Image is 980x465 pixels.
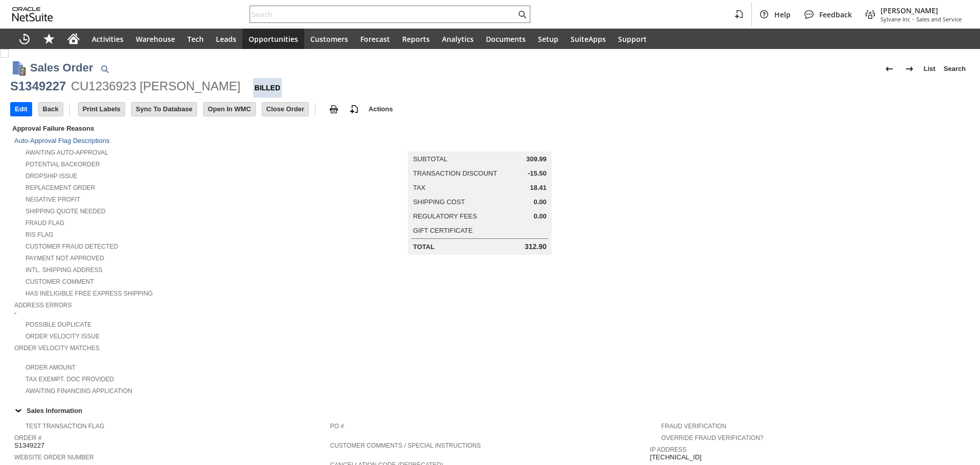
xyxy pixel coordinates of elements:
input: Back [39,103,63,116]
span: Sales and Service [916,15,962,23]
a: Has Ineligible Free Express Shipping [26,290,153,297]
a: Override Fraud Verification? [661,434,763,442]
span: Customers [310,34,348,44]
a: Dropship Issue [26,173,78,180]
img: add-record.svg [348,103,360,115]
span: S1349227 [14,442,44,450]
span: Setup [538,34,558,44]
h1: Sales Order [30,59,93,76]
div: CU1236923 [PERSON_NAME] [71,78,240,94]
a: PO # [330,423,344,430]
span: 0.00 [533,212,546,221]
a: Shipping Quote Needed [26,208,106,215]
a: Customer Comments / Special Instructions [330,442,481,449]
a: Auto-Approval Flag Descriptions [14,137,109,144]
a: Forecast [354,29,396,49]
span: [TECHNICAL_ID] [650,453,701,461]
a: Customer Fraud Detected [26,243,118,250]
a: Customer Comment [26,278,94,285]
a: Subtotal [413,155,447,163]
a: Website Order Number [14,454,94,461]
a: Payment not approved [26,255,104,262]
a: Negative Profit [26,196,80,203]
a: Potential Backorder [26,161,100,168]
caption: Summary [408,135,552,152]
a: Possible Duplicate [26,321,91,328]
div: Billed [253,78,282,97]
a: Fraud Verification [661,423,726,430]
span: - [912,15,914,23]
a: Reports [396,29,436,49]
svg: Home [67,33,80,45]
span: SuiteApps [571,34,606,44]
span: Forecast [360,34,390,44]
span: Documents [486,34,526,44]
a: Tech [181,29,210,49]
a: Intl. Shipping Address [26,266,103,274]
input: Sync To Database [132,103,197,116]
a: Fraud Flag [26,219,64,227]
span: -15.50 [528,169,547,178]
a: Total [413,243,434,251]
span: Sylvane Inc [880,15,910,23]
a: RIS flag [26,231,54,238]
input: Close Order [262,103,308,116]
a: Support [612,29,653,49]
a: List [920,61,940,77]
span: - [14,309,16,317]
a: Warehouse [130,29,181,49]
a: Test Transaction Flag [26,423,104,430]
a: Awaiting Auto-Approval [26,149,108,156]
svg: logo [12,7,53,21]
span: Opportunities [249,34,298,44]
span: Warehouse [136,34,175,44]
a: Analytics [436,29,480,49]
a: Order Velocity Matches [14,345,100,352]
span: 18.41 [530,184,547,192]
img: Next [903,63,916,75]
a: Transaction Discount [413,169,497,177]
svg: Search [516,8,528,20]
a: Replacement Order [26,184,95,191]
img: print.svg [328,103,340,115]
div: S1349227 [10,78,66,94]
span: 309.99 [526,155,547,163]
a: Activities [86,29,130,49]
a: Recent Records [12,29,37,49]
a: Order Amount [26,364,76,371]
a: Tax [413,184,425,191]
a: Awaiting Financing Application [26,387,132,395]
a: Search [940,61,970,77]
span: Leads [216,34,236,44]
span: 312.90 [525,242,547,251]
img: Previous [883,63,895,75]
span: Feedback [819,10,852,19]
a: Home [61,29,86,49]
a: Address Errors [14,302,72,309]
span: Reports [402,34,430,44]
a: Regulatory Fees [413,212,477,220]
span: Activities [92,34,124,44]
span: [PERSON_NAME] [880,6,962,15]
input: Print Labels [79,103,125,116]
span: Support [618,34,647,44]
span: Help [774,10,791,19]
a: Setup [532,29,565,49]
a: Gift Certificate [413,227,473,234]
a: Order # [14,434,41,442]
a: Order Velocity Issue [26,333,100,340]
input: Open In WMC [204,103,255,116]
span: Analytics [442,34,474,44]
input: Edit [11,103,32,116]
div: Shortcuts [37,29,61,49]
svg: Shortcuts [43,33,55,45]
a: IP Address [650,446,687,453]
input: Search [250,8,516,20]
a: Actions [364,105,397,113]
a: Tax Exempt. Doc Provided [26,376,114,383]
a: Opportunities [242,29,304,49]
a: SuiteApps [565,29,612,49]
a: Shipping Cost [413,198,465,206]
td: Sales Information [10,404,970,417]
div: Approval Failure Reasons [10,123,326,134]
